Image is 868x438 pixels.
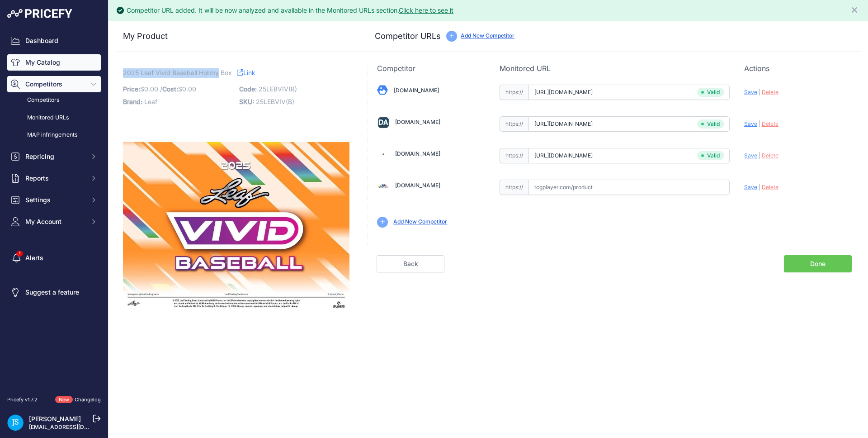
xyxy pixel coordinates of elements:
[123,98,142,105] span: Brand:
[160,85,196,93] span: / $
[762,184,778,190] span: Delete
[7,54,101,71] a: My Catalog
[393,218,447,225] a: Add New Competitor
[7,250,101,266] a: Alerts
[7,170,101,186] button: Reports
[7,214,101,230] button: My Account
[762,89,778,95] span: Delete
[7,9,72,18] img: Pricefy Logo
[461,32,514,39] a: Add New Competitor
[744,152,757,159] span: Save
[7,92,101,108] a: Competitors
[7,284,101,300] a: Suggest a feature
[123,67,232,78] span: 2025 Leaf Vivid Baseball Hobby Box
[25,195,85,205] span: Settings
[500,116,528,132] span: https://
[123,30,349,43] h3: My Product
[375,30,441,43] h3: Competitor URLs
[759,120,760,127] span: |
[7,192,101,208] button: Settings
[239,85,257,93] span: Code:
[399,6,453,14] a: Click here to see it
[744,120,757,127] span: Save
[528,180,730,195] input: tcgplayer.com/product
[237,67,255,78] a: Link
[377,255,444,272] a: Back
[7,110,101,126] a: Monitored URLs
[127,6,453,15] div: Competitor URL added. It will be now analyzed and available in the Monitored URLs section.
[395,150,440,157] a: [DOMAIN_NAME]
[55,396,73,404] span: New
[7,127,101,143] a: MAP infringements
[528,148,730,163] input: steelcitycollectibles.com/product
[29,424,123,430] a: [EMAIL_ADDRESS][DOMAIN_NAME]
[256,98,294,105] span: 25LEBVIV(B)
[759,89,760,95] span: |
[784,255,852,272] a: Done
[7,33,101,385] nav: Sidebar
[7,396,38,404] div: Pricefy v1.7.2
[29,415,81,423] a: [PERSON_NAME]
[75,396,101,403] a: Changelog
[144,98,157,105] span: Leaf
[528,85,730,100] input: blowoutcards.com/product
[759,152,760,159] span: |
[377,63,485,74] p: Competitor
[744,184,757,190] span: Save
[25,152,85,161] span: Repricing
[500,85,528,100] span: https://
[762,120,778,127] span: Delete
[144,85,158,93] span: 0.00
[394,87,439,94] a: [DOMAIN_NAME]
[7,33,101,49] a: Dashboard
[182,85,196,93] span: 0.00
[500,63,730,74] p: Monitored URL
[762,152,778,159] span: Delete
[395,119,440,125] a: [DOMAIN_NAME]
[500,148,528,163] span: https://
[25,80,85,89] span: Competitors
[239,98,254,105] span: SKU:
[744,63,852,74] p: Actions
[744,89,757,95] span: Save
[395,182,440,189] a: [DOMAIN_NAME]
[528,116,730,132] input: dacardworld.com/product
[500,180,528,195] span: https://
[25,174,85,183] span: Reports
[850,4,861,14] button: Close
[759,184,760,190] span: |
[123,85,140,93] span: Price:
[7,148,101,165] button: Repricing
[25,217,85,226] span: My Account
[259,85,297,93] span: 25LEBVIV(B)
[123,83,234,95] p: $
[7,76,101,92] button: Competitors
[162,85,178,93] span: Cost:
